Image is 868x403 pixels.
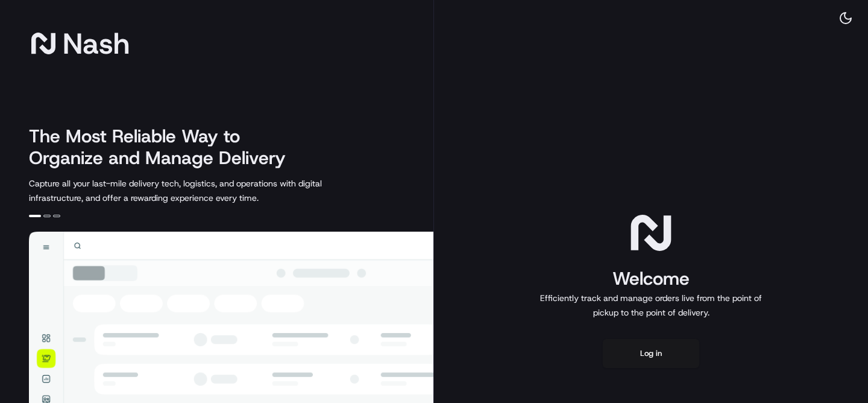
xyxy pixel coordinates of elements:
button: Log in [603,339,699,368]
p: Capture all your last-mile delivery tech, logistics, and operations with digital infrastructure, ... [29,176,376,205]
p: Efficiently track and manage orders live from the point of pickup to the point of delivery. [535,291,767,320]
h2: The Most Reliable Way to Organize and Manage Delivery [29,125,299,169]
h1: Welcome [535,267,767,291]
span: Nash [63,31,130,56]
